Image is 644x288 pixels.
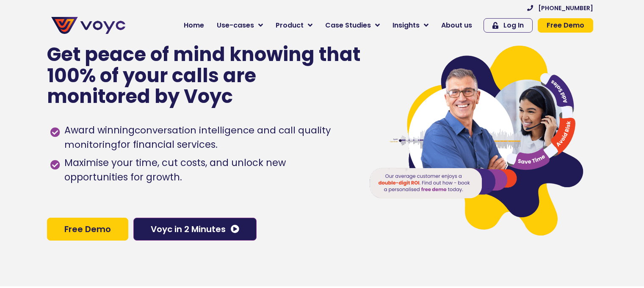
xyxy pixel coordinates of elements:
[177,17,210,34] a: Home
[269,17,319,34] a: Product
[62,156,351,185] span: Maximise your time, cut costs, and unlock new opportunities for growth.
[64,124,331,151] h1: conversation intelligence and call quality monitoring
[62,123,351,152] span: Award winning for financial services.
[527,5,593,11] a: [PHONE_NUMBER]
[133,218,257,241] a: Voyc in 2 Minutes
[538,5,593,11] span: [PHONE_NUMBER]
[435,17,478,34] a: About us
[484,18,533,33] a: Log In
[392,20,420,30] span: Insights
[441,20,472,30] span: About us
[319,17,386,34] a: Case Studies
[547,22,584,29] span: Free Demo
[64,225,111,233] span: Free Demo
[276,20,304,30] span: Product
[151,225,226,233] span: Voyc in 2 Minutes
[503,22,524,29] span: Log In
[184,20,204,30] span: Home
[47,218,128,241] a: Free Demo
[538,18,593,33] a: Free Demo
[51,17,125,34] img: voyc-full-logo
[210,17,269,34] a: Use-cases
[217,20,254,30] span: Use-cases
[325,20,371,30] span: Case Studies
[47,44,362,107] p: Get peace of mind knowing that 100% of your calls are monitored by Voyc
[386,17,435,34] a: Insights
